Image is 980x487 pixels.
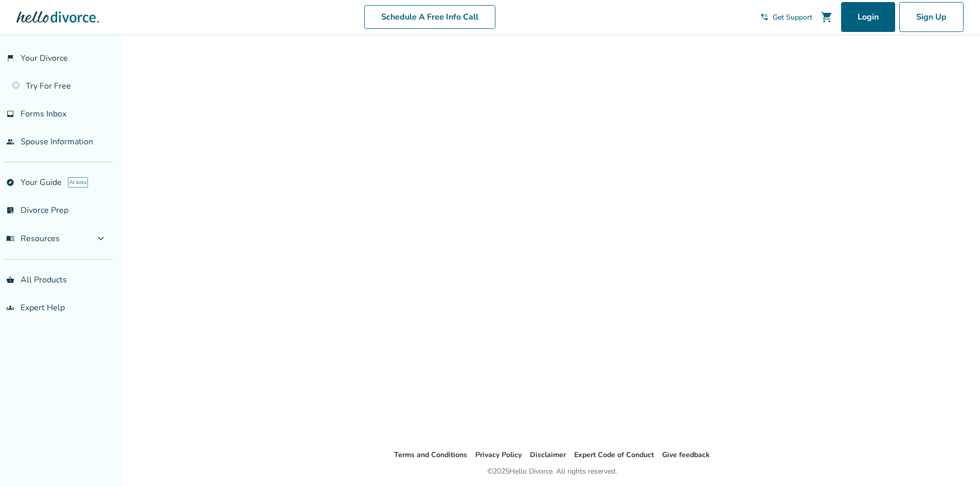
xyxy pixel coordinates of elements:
span: menu_book [6,234,14,243]
span: flag_2 [6,54,14,62]
span: shopping_cart [821,11,833,23]
span: Get Support [773,12,812,22]
a: Expert Code of Conduct [574,450,654,460]
span: AI beta [68,177,88,188]
span: Forms Inbox [21,108,66,120]
a: Schedule A Free Info Call [364,5,495,29]
span: groups [6,304,14,312]
span: phone_in_talk [760,13,769,21]
div: © 2025 Hello Divorce. All rights reserved. [487,465,617,478]
a: Sign Up [899,2,964,32]
span: explore [6,178,14,187]
a: Login [841,2,895,32]
span: people [6,138,14,146]
a: Privacy Policy [475,450,522,460]
span: inbox [6,110,14,118]
a: phone_in_talkGet Support [760,12,812,22]
span: shopping_basket [6,276,14,284]
li: Give feedback [662,449,710,461]
span: expand_more [95,232,107,245]
li: Disclaimer [530,449,566,461]
span: Resources [6,233,60,244]
a: Terms and Conditions [394,450,467,460]
span: list_alt_check [6,206,14,214]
